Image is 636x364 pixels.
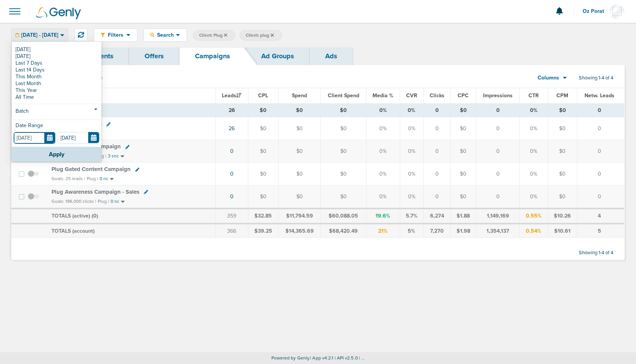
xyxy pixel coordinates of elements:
span: CTR [528,92,539,99]
td: 0 [476,140,520,163]
td: $10.26 [548,208,577,224]
small: Plug | [87,176,98,181]
span: CPM [556,92,568,99]
td: 0.54% [519,224,548,238]
td: 0 [476,185,520,208]
td: 0% [400,140,423,163]
td: $0 [279,163,321,185]
td: $0 [548,185,577,208]
td: 0% [366,185,400,208]
span: Showing 1-4 of 4 [579,250,613,256]
td: 0% [519,140,548,163]
td: 0% [400,103,423,117]
span: Impressions [483,92,513,99]
span: Media % [373,92,393,99]
a: Last 7 Days [14,60,100,67]
td: 5% [400,224,423,238]
a: [DATE] [14,46,100,53]
td: 6,274 [424,208,450,224]
td: 0 [424,140,450,163]
span: CPC [458,92,469,99]
td: $0 [548,103,577,117]
span: CPL [258,92,268,99]
td: $0 [279,117,321,140]
a: All Time [14,94,100,101]
td: $68,420.49 [321,224,366,238]
td: 5 [577,224,624,238]
td: $14,365.69 [279,224,321,238]
td: 0 [476,163,520,185]
td: $0 [548,117,577,140]
a: 26 [229,125,235,132]
td: $0 [450,140,476,163]
button: Apply [12,147,101,162]
td: 0 [577,140,624,163]
td: TOTALS (account) [47,224,215,238]
td: 1,149,169 [476,208,520,224]
td: $11,794.59 [279,208,321,224]
a: 0 [230,193,234,200]
td: $0 [248,140,278,163]
td: $0 [450,163,476,185]
span: CVR [406,92,417,99]
td: $0 [321,185,366,208]
a: Last Month [14,80,100,87]
td: TOTALS ( ) [47,103,215,117]
td: 26 [216,103,248,117]
a: Last 14 Days [14,67,100,73]
td: $0 [450,117,476,140]
img: Genly [36,7,81,19]
td: 5.7% [400,208,423,224]
td: 0 [577,163,624,185]
td: 0 [476,117,520,140]
a: Ads [310,47,353,65]
span: Columns [538,74,559,82]
td: 0% [366,117,400,140]
span: Filters [105,32,126,38]
td: 1,354,137 [476,224,520,238]
td: $0 [248,185,278,208]
span: Search [154,32,176,38]
td: $10.61 [548,224,577,238]
td: $0 [279,140,321,163]
td: 0% [366,140,400,163]
span: | ... [359,355,365,361]
span: Client Spend [328,92,359,99]
a: 0 [230,148,234,154]
td: 0 [424,117,450,140]
a: Clients [76,47,129,65]
a: Dashboard [11,47,76,65]
td: $0 [321,140,366,163]
td: 0% [519,163,548,185]
span: Plug Gated Content Campaign [51,166,131,173]
small: 3 snc [108,153,119,159]
small: 0 nc [100,176,108,182]
td: $0 [248,117,278,140]
td: 0 [424,103,450,117]
span: Client: Plug [199,32,227,39]
span: | API v2.5.0 [335,355,358,361]
td: $0 [248,163,278,185]
a: This Month [14,73,100,80]
td: $0 [279,185,321,208]
span: Netw. Leads [585,92,614,99]
span: Leads [222,92,242,99]
td: 359 [216,208,248,224]
td: $0 [321,163,366,185]
td: 0% [519,117,548,140]
td: $32.85 [248,208,278,224]
td: $1.98 [450,224,476,238]
td: 366 [216,224,248,238]
td: 0% [400,117,423,140]
td: $39.25 [248,224,278,238]
td: 0% [400,185,423,208]
a: [DATE] [14,53,100,60]
td: $0 [548,163,577,185]
span: Spend [292,92,307,99]
td: 0 [424,185,450,208]
td: 7,270 [424,224,450,238]
td: $0 [321,103,366,117]
a: This Year [14,87,100,94]
td: $0 [248,103,278,117]
td: 0 [476,103,520,117]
